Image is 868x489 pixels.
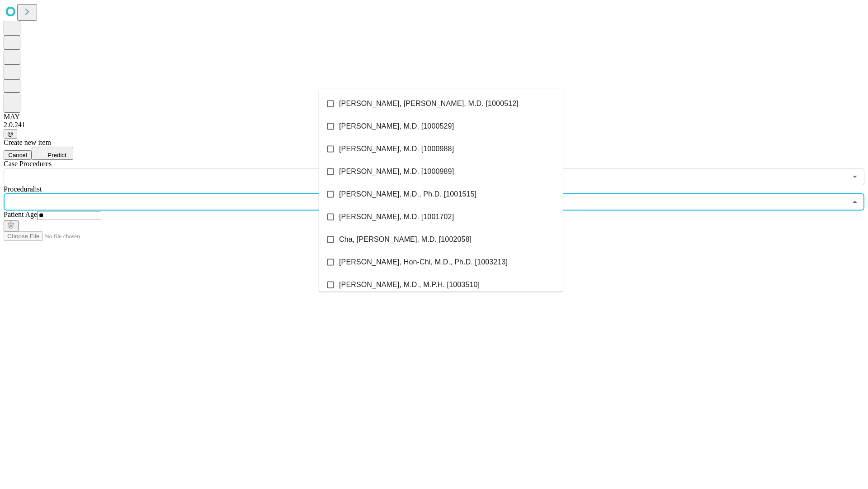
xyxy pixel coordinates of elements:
[4,121,864,129] div: 2.0.241
[339,211,454,222] span: [PERSON_NAME], M.D. [1001702]
[4,185,42,193] span: Proceduralist
[4,160,52,168] span: Scheduled Procedure
[339,279,480,290] span: [PERSON_NAME], M.D., M.P.H. [1003510]
[32,147,73,160] button: Predict
[8,152,27,158] span: Cancel
[849,196,861,208] button: Close
[339,98,519,109] span: [PERSON_NAME], [PERSON_NAME], M.D. [1000512]
[4,113,864,121] div: MAY
[4,129,17,139] button: @
[339,121,454,132] span: [PERSON_NAME], M.D. [1000529]
[339,189,476,200] span: [PERSON_NAME], M.D., Ph.D. [1001515]
[47,152,66,158] span: Predict
[339,166,454,177] span: [PERSON_NAME], M.D. [1000989]
[4,139,51,146] span: Create new item
[4,211,37,218] span: Patient Age
[339,144,454,154] span: [PERSON_NAME], M.D. [1000988]
[339,257,508,268] span: [PERSON_NAME], Hon-Chi, M.D., Ph.D. [1003213]
[339,234,472,245] span: Cha, [PERSON_NAME], M.D. [1002058]
[4,150,32,160] button: Cancel
[849,170,861,183] button: Open
[7,130,14,137] span: @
